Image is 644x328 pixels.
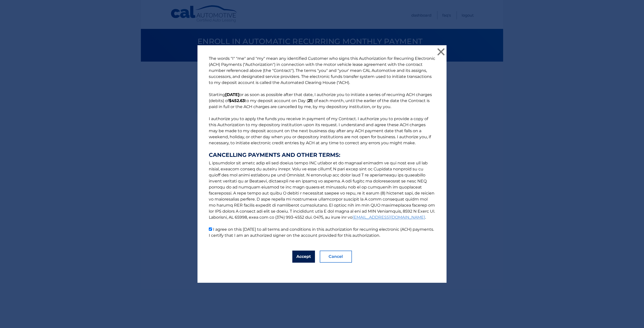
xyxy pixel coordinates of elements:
[229,98,245,103] b: $452.63
[204,56,440,239] p: The words "I" "me" and "my" mean any identified Customer who signs this Authorization for Recurri...
[292,251,315,263] button: Accept
[209,227,434,238] label: I agree on this [DATE] to all terms and conditions in this authorization for recurring electronic...
[308,98,312,103] b: 21
[436,47,446,57] button: ×
[209,152,435,158] strong: CANCELLING PAYMENTS AND OTHER TERMS:
[320,251,352,263] button: Cancel
[225,92,239,97] b: [DATE]
[352,215,425,220] a: [EMAIL_ADDRESS][DOMAIN_NAME]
